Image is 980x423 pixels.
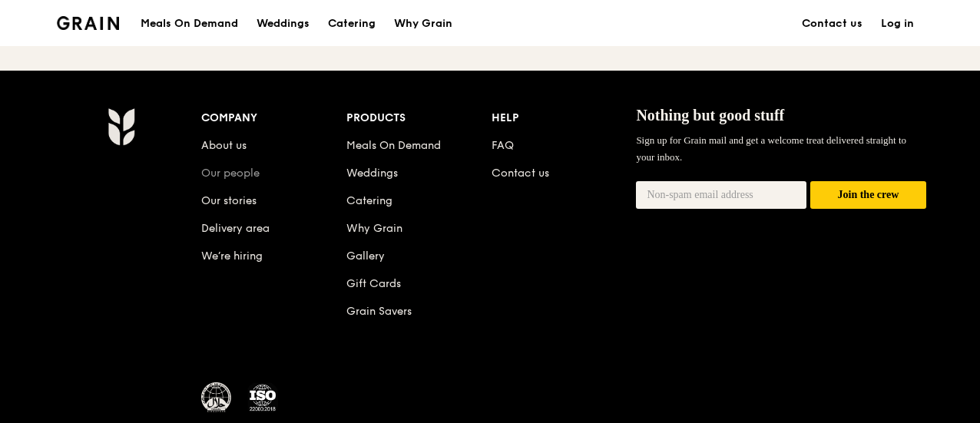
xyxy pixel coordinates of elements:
img: Grain [108,107,134,146]
div: Company [201,107,346,129]
a: Why Grain [346,222,402,235]
a: Delivery area [201,222,270,235]
a: Our stories [201,194,257,207]
a: Grain Savers [346,305,412,318]
a: Gallery [346,250,385,263]
div: Meals On Demand [141,1,238,47]
a: FAQ [492,139,514,152]
a: We’re hiring [201,250,263,263]
a: Contact us [492,167,549,180]
img: Grain [57,16,119,30]
a: Catering [346,194,392,207]
div: Why Grain [394,1,452,47]
img: ISO Certified [247,382,278,413]
a: About us [201,139,247,152]
input: Non-spam email address [636,181,806,209]
a: Weddings [346,167,398,180]
a: Weddings [247,1,319,47]
a: Catering [319,1,385,47]
a: Our people [201,167,260,180]
img: MUIS Halal Certified [201,382,232,413]
button: Join the crew [810,181,926,210]
a: Meals On Demand [346,139,441,152]
a: Gift Cards [346,277,401,290]
a: Log in [872,1,923,47]
div: Help [492,107,637,129]
a: Why Grain [385,1,462,47]
div: Weddings [257,1,310,47]
span: Sign up for Grain mail and get a welcome treat delivered straight to your inbox. [636,134,906,163]
div: Products [346,107,492,129]
div: Catering [328,1,376,47]
span: Nothing but good stuff [636,107,784,124]
a: Contact us [793,1,872,47]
